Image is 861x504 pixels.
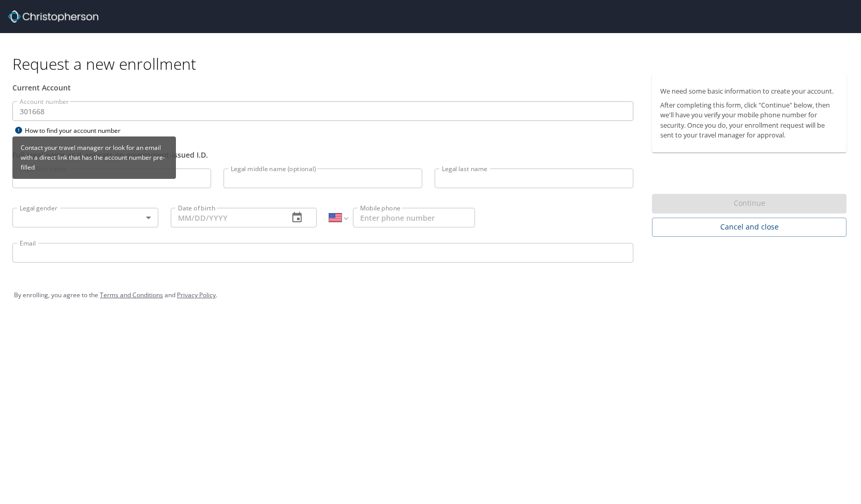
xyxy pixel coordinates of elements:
span: Cancel and close [660,221,838,234]
p: After completing this form, click "Continue" below, then we'll have you verify your mobile phone ... [660,100,838,140]
div: By enrolling, you agree to the and . [14,282,847,308]
h1: Request a new enrollment [12,54,855,74]
button: Cancel and close [652,218,847,237]
a: Terms and Conditions [100,291,163,299]
input: MM/DD/YYYY [171,208,280,227]
input: Enter phone number [353,208,475,227]
div: ​ [12,208,158,227]
img: cbt logo [8,10,98,23]
div: Full legal name as it appears on government-issued I.D. [12,149,633,160]
div: How to find your account number [12,124,142,137]
p: Contact your travel manager or look for an email with a direct link that has the account number p... [17,139,172,177]
p: We need some basic information to create your account. [660,86,838,96]
a: Privacy Policy [177,291,216,299]
div: Current Account [12,82,633,93]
